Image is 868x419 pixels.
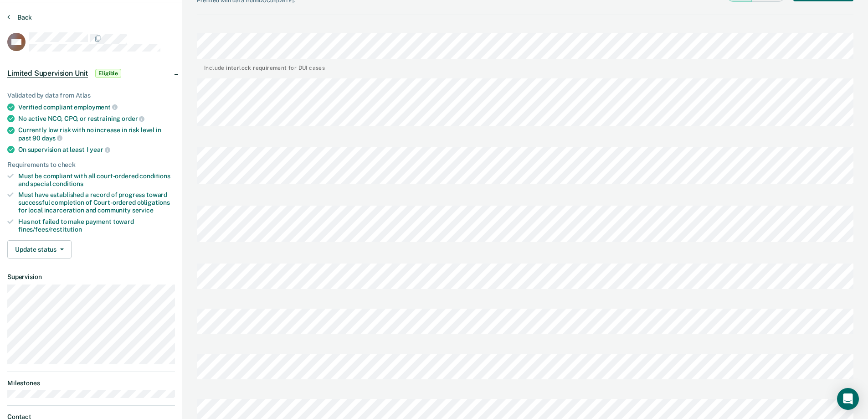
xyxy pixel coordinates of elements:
div: Verified compliant [18,103,175,111]
span: fines/fees/restitution [18,226,82,233]
div: Must have established a record of progress toward successful completion of Court-ordered obligati... [18,191,175,214]
dt: Supervision [7,273,175,281]
span: order [122,115,144,122]
div: On supervision at least 1 [18,145,175,154]
span: days [42,134,62,142]
div: Open Intercom Messenger [837,388,859,410]
dt: Milestones [7,379,175,387]
button: Back [7,13,32,21]
div: Include interlock requirement for DUI cases [204,62,325,71]
span: Limited Supervision Unit [7,69,88,78]
div: Validated by data from Atlas [7,92,175,99]
div: Has not failed to make payment toward [18,218,175,233]
span: Eligible [95,69,121,78]
div: No active NCO, CPO, or restraining [18,114,175,123]
button: Update status [7,240,72,259]
span: employment [74,103,117,111]
div: Currently low risk with no increase in risk level in past 90 [18,126,175,142]
span: year [90,146,110,153]
div: Must be compliant with all court-ordered conditions and special conditions [18,172,175,188]
span: service [132,207,154,214]
div: Requirements to check [7,161,175,169]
